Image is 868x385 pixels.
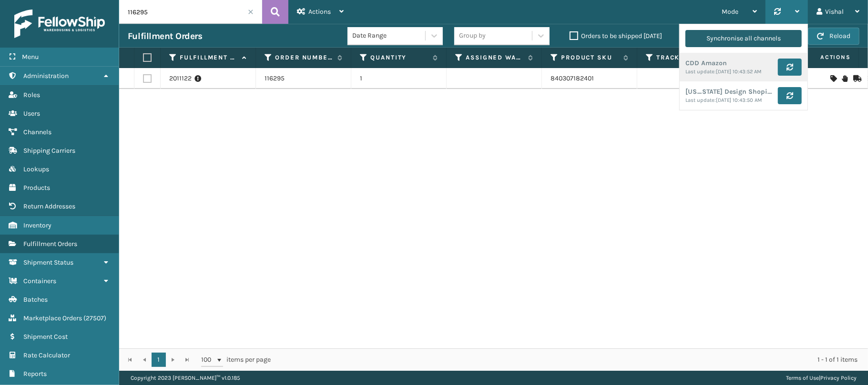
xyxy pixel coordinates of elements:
span: Roles [23,91,40,99]
span: Fulfillment Orders [23,240,77,248]
label: Fulfillment Order Id [180,53,237,62]
span: Actions [790,49,857,65]
span: Administration [23,72,69,80]
span: Lookups [23,165,49,173]
label: Orders to be shipped [DATE] [570,32,662,40]
i: Mark as Shipped [853,75,859,82]
label: Tracking Number [656,53,714,62]
span: Last update: [685,97,716,103]
div: CDD Amazon [685,59,772,68]
td: 1 [351,68,447,89]
span: [DATE] 10:43:50 AM [716,97,762,103]
label: Assigned Warehouse [466,53,523,62]
span: Last update: [685,69,716,75]
a: 1 [152,353,166,367]
div: Group by [459,31,486,41]
p: Copyright 2023 [PERSON_NAME]™ v 1.0.185 [131,371,240,385]
div: Synchronise all channels [706,30,781,47]
button: Reload [808,28,859,45]
span: Menu [22,53,39,61]
span: Shipment Cost [23,333,68,341]
label: Quantity [370,53,428,62]
a: Privacy Policy [820,375,857,381]
span: Batches [23,296,48,304]
a: 840307182401 [551,74,594,82]
div: Date Range [352,31,426,41]
span: Inventory [23,221,51,229]
div: | [786,371,857,385]
span: Return Addresses [23,202,75,210]
span: 100 [201,355,215,365]
span: Users [23,109,40,118]
label: Product SKU [561,53,619,62]
i: Assign Carrier and Warehouse [830,75,836,82]
i: On Hold [842,75,848,82]
a: 2011122 [169,74,192,83]
img: logo [14,10,105,38]
span: Channels [23,128,51,136]
span: Products [23,184,50,192]
span: Mode [722,8,738,16]
div: California Design Shopify [685,88,772,96]
span: Shipping Carriers [23,147,75,155]
span: Marketplace Orders [23,314,82,322]
label: Order Number [275,53,333,62]
a: Terms of Use [786,375,819,381]
div: 1 - 1 of 1 items [284,355,858,365]
span: ( 27507 ) [83,314,106,322]
span: Shipment Status [23,258,73,267]
span: [DATE] 10:43:52 AM [716,69,761,75]
a: 116295 [265,74,285,83]
button: Synchronise all channels [685,30,802,47]
h3: Fulfillment Orders [128,30,202,42]
span: Containers [23,277,56,285]
span: Actions [308,8,331,16]
span: items per page [201,353,271,367]
span: Reports [23,370,47,378]
span: Rate Calculator [23,351,70,359]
